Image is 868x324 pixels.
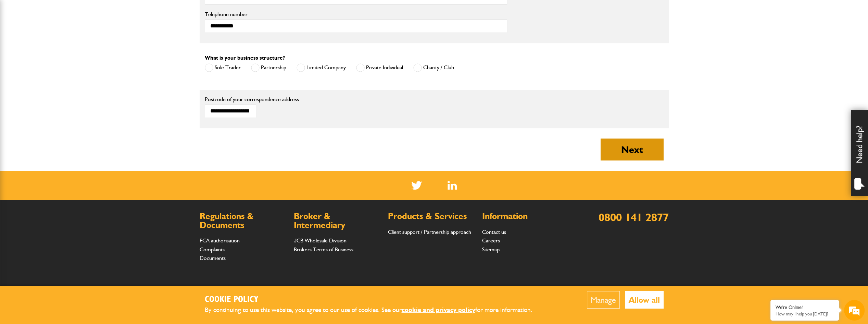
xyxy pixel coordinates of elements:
[205,295,544,305] h2: Cookie Policy
[9,84,125,99] input: Enter your email address
[205,12,507,17] label: Telephone number
[411,181,422,190] img: Twitter
[205,63,241,72] label: Sole Trader
[448,181,457,190] a: LinkedIn
[205,305,544,315] p: By continuing to use this website, you agree to our use of cookies. See our for more information.
[9,104,125,119] input: Enter your phone number
[601,139,664,160] button: Next
[388,212,475,221] h2: Products & Services
[200,255,226,261] a: Documents
[482,229,506,235] a: Contact us
[776,304,834,310] div: We're Online!
[297,63,346,72] label: Limited Company
[851,110,868,196] div: Need help?
[294,246,353,253] a: Brokers Terms of Business
[36,38,115,47] div: Chat with us now
[482,212,569,221] h2: Information
[294,212,381,229] h2: Broker & Intermediary
[482,246,500,253] a: Sitemap
[413,63,454,72] label: Charity / Club
[200,246,225,253] a: Complaints
[251,63,286,72] label: Partnership
[9,63,125,79] input: Enter your last name
[776,311,834,316] p: How may I help you today?
[9,124,125,206] textarea: Type your message and hit 'Enter'
[294,237,347,244] a: JCB Wholesale Division
[200,212,287,229] h2: Regulations & Documents
[482,237,500,244] a: Careers
[112,3,129,20] div: Minimize live chat window
[599,211,669,224] a: 0800 141 2877
[587,291,620,309] button: Manage
[625,291,664,309] button: Allow all
[200,237,240,244] a: FCA authorisation
[402,306,475,314] a: cookie and privacy policy
[12,38,29,48] img: d_20077148190_company_1631870298795_20077148190
[388,229,471,235] a: Client support / Partnership approach
[448,181,457,190] img: Linked In
[205,55,285,61] label: What is your business structure?
[356,63,403,72] label: Private Individual
[93,211,124,220] em: Start Chat
[205,97,309,102] label: Postcode of your correspondence address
